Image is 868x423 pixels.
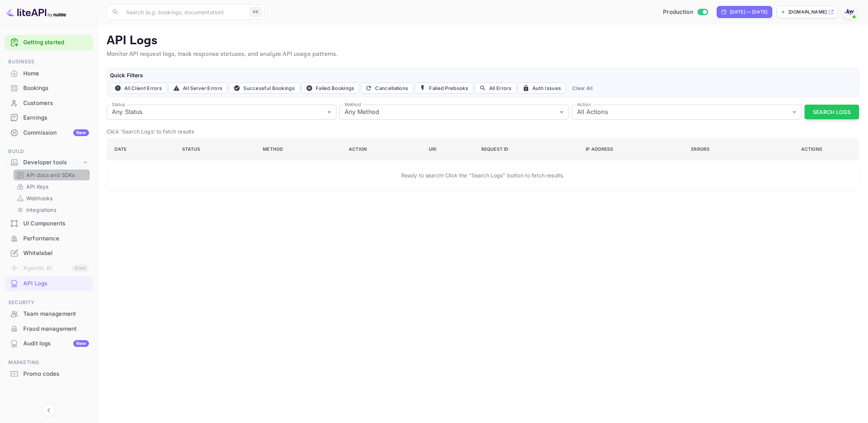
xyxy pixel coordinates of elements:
[339,105,569,120] div: Any Method
[5,66,93,80] a: Home
[14,181,90,192] div: API Keys
[5,81,93,96] div: Bookings
[401,171,565,179] p: Ready to search! Click the "Search Logs" button to fetch results.
[6,6,66,18] img: LiteAPI logo
[110,82,167,94] button: All Client Errors
[5,358,93,367] span: Marketing
[5,276,93,290] a: API Logs
[42,403,56,417] button: Collapse navigation
[301,82,360,94] button: Failed Bookings
[107,127,859,135] p: Click 'Search Logs' to fetch results
[415,82,473,94] button: Failed Prebooks
[23,84,89,93] div: Bookings
[5,322,93,336] a: Fraud management
[5,276,93,291] div: API Logs
[73,129,89,136] div: New
[14,169,90,180] div: API docs and SDKs
[5,307,93,321] a: Team management
[343,138,423,160] th: Action
[5,156,93,169] div: Developer tools
[5,96,93,110] a: Customers
[23,279,89,288] div: API Logs
[580,138,685,160] th: IP Address
[577,101,591,108] label: Action
[26,183,48,190] p: API Keys
[5,246,93,260] a: Whitelabel
[730,9,767,15] div: [DATE] — [DATE]
[26,206,56,214] p: Integrations
[26,194,53,202] p: Webhooks
[5,126,93,139] a: CommissionNew
[176,138,257,160] th: Status
[26,171,75,179] p: API docs and SDKs
[685,138,766,160] th: Errors
[423,138,475,160] th: URI
[14,193,90,204] div: Webhooks
[73,340,89,347] div: New
[250,7,261,17] div: ⌘K
[112,101,125,108] label: Status
[5,58,93,66] span: Business
[23,234,89,243] div: Performance
[663,8,693,16] span: Production
[17,194,87,202] a: Webhooks
[5,367,93,381] a: Promo codes
[843,6,855,18] img: With Joy
[5,111,93,124] a: Earnings
[107,50,859,59] p: Monitor API request logs, track response statuses, and analyze API usage patterns.
[229,82,300,94] button: Successful Bookings
[569,82,595,94] button: Clear All
[23,38,89,47] a: Getting started
[17,183,87,190] a: API Keys
[23,339,89,348] div: Audit logs
[23,310,89,318] div: Team management
[5,367,93,381] div: Promo codes
[23,129,89,137] div: Commission
[475,138,580,160] th: Request ID
[5,216,93,230] a: UI Components
[5,336,93,350] a: Audit logsNew
[5,147,93,156] span: Build
[766,138,859,160] th: Actions
[107,33,859,48] p: API Logs
[5,66,93,81] div: Home
[5,307,93,321] div: Team management
[107,138,176,160] th: Date
[23,370,89,378] div: Promo codes
[17,206,87,214] a: Integrations
[23,69,89,78] div: Home
[805,105,859,119] button: Search Logs
[5,246,93,261] div: Whitelabel
[169,82,228,94] button: All Server Errors
[5,35,93,50] div: Getting started
[23,158,81,167] div: Developer tools
[23,99,89,108] div: Customers
[5,231,93,245] a: Performance
[23,325,89,333] div: Fraud management
[5,336,93,351] div: Audit logsNew
[23,249,89,258] div: Whitelabel
[14,204,90,215] div: Integrations
[5,216,93,231] div: UI Components
[107,105,336,120] div: Any Status
[17,171,87,179] a: API docs and SDKs
[5,96,93,111] div: Customers
[475,82,517,94] button: All Errors
[257,138,343,160] th: Method
[122,4,247,19] input: Search (e.g. bookings, documentation)
[361,82,413,94] button: Cancellations
[5,231,93,246] div: Performance
[110,71,856,79] h6: Quick Filters
[5,81,93,95] a: Bookings
[23,219,89,228] div: UI Components
[345,101,361,108] label: Method
[518,82,566,94] button: Auth Issues
[5,298,93,307] span: Security
[23,114,89,122] div: Earnings
[660,8,711,16] div: Switch to Sandbox mode
[788,9,827,15] p: [DOMAIN_NAME]
[5,322,93,336] div: Fraud management
[572,105,802,120] div: All Actions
